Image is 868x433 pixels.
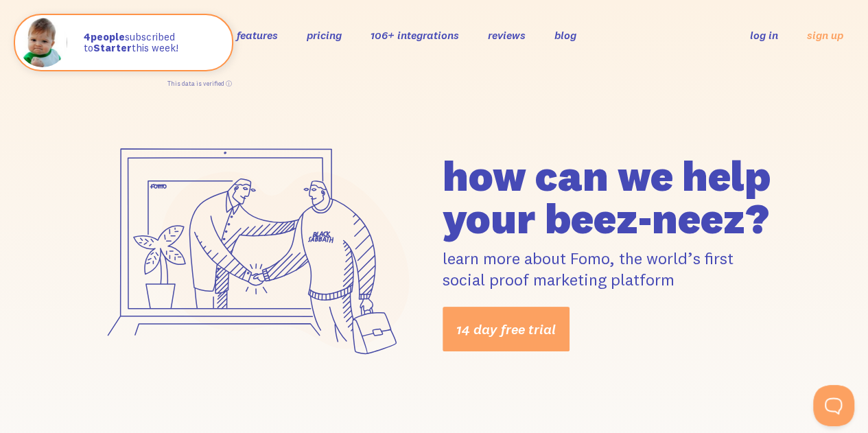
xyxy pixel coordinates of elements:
a: 106+ integrations [371,28,459,42]
p: subscribed to this week! [84,32,218,54]
a: reviews [488,28,526,42]
a: pricing [307,28,342,42]
a: 14 day free trial [443,307,570,351]
iframe: Help Scout Beacon - Open [813,385,854,426]
h1: how can we help your beez-neez? [443,154,778,239]
strong: Starter [93,41,132,54]
img: Fomo [18,18,67,67]
p: learn more about Fomo, the world’s first social proof marketing platform [443,248,778,290]
a: sign up [807,28,843,43]
span: 4 [84,32,91,43]
strong: people [84,30,125,43]
a: log in [750,28,778,42]
a: This data is verified ⓘ [167,80,232,87]
a: features [237,28,278,42]
a: blog [554,28,576,42]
